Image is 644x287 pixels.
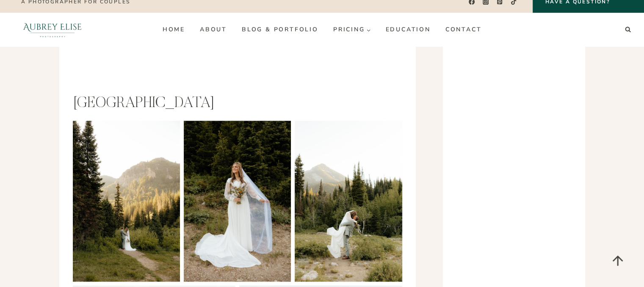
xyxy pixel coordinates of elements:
[155,23,489,36] nav: Primary
[184,121,291,281] img: bride holding her veil
[155,23,192,36] a: Home
[295,121,402,281] img: groom lifting up his bride
[378,23,438,36] a: Education
[10,13,95,47] img: Aubrey Elise Photography
[234,23,326,36] a: Blog & Portfolio
[326,23,378,36] button: Child menu of Pricing
[73,121,180,281] img: bride and groom at northern utah photography location big cottonwood canyon
[73,95,402,113] h2: [GEOGRAPHIC_DATA]
[438,23,489,36] a: Contact
[604,247,631,274] a: Scroll to top
[192,23,234,36] a: About
[622,24,634,36] button: View Search Form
